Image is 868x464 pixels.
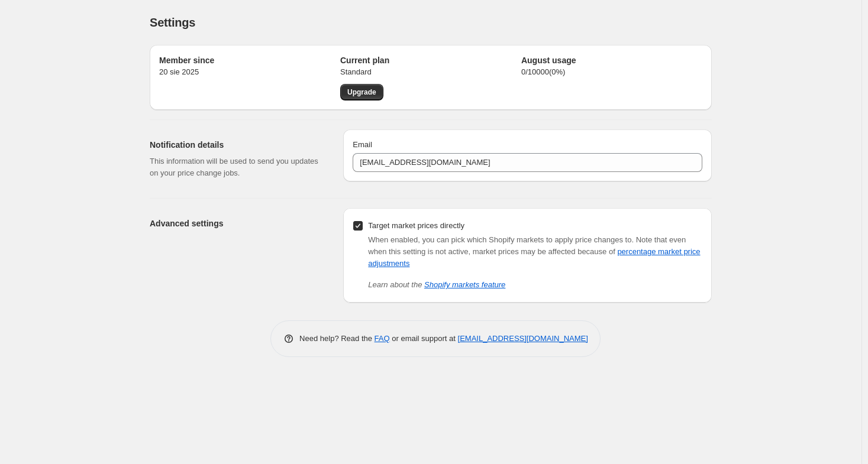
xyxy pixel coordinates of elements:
a: Upgrade [340,84,383,100]
p: 20 sie 2025 [159,66,340,78]
i: Learn about the [368,280,505,289]
span: Email [353,140,372,149]
span: When enabled, you can pick which Shopify markets to apply price changes to. [368,235,634,244]
span: Upgrade [347,87,376,97]
span: or email support at [390,334,458,343]
span: Settings [150,16,195,29]
span: Need help? Read the [299,334,375,343]
a: FAQ [375,334,390,343]
h2: Member since [159,54,340,66]
p: 0 / 10000 ( 0 %) [521,66,702,78]
span: Target market prices directly [368,221,464,230]
a: [EMAIL_ADDRESS][DOMAIN_NAME] [458,334,588,343]
h2: August usage [521,54,702,66]
span: Note that even when this setting is not active, market prices may be affected because of [368,235,700,268]
h2: Advanced settings [150,218,324,229]
h2: Notification details [150,139,324,151]
h2: Current plan [340,54,521,66]
a: Shopify markets feature [424,280,505,289]
p: This information will be used to send you updates on your price change jobs. [150,155,324,179]
p: Standard [340,66,521,78]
